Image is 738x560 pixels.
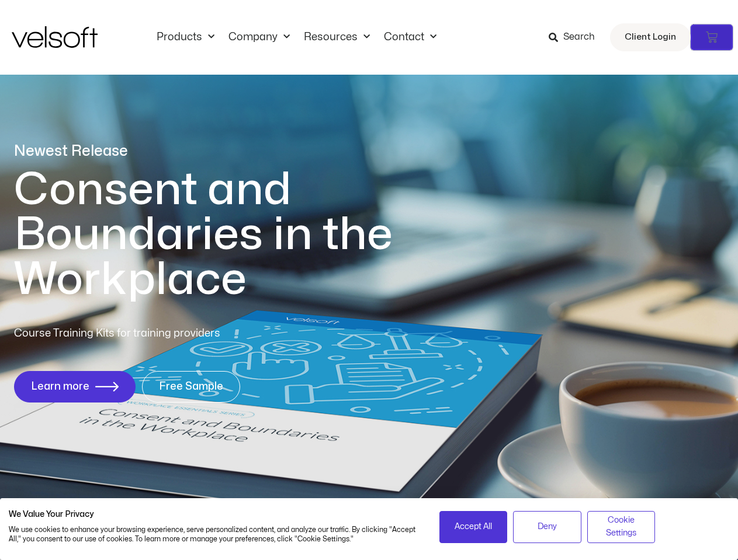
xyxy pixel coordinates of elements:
p: Newest Release [14,141,441,162]
span: Cookie Settings [595,514,648,540]
span: Client Login [625,30,676,45]
span: Search [563,30,595,45]
button: Accept all cookies [439,511,508,543]
a: ContactMenu Toggle [377,31,444,44]
span: Accept All [455,520,492,533]
span: Learn more [31,381,89,393]
p: Course Training Kits for training providers [14,325,305,342]
a: Search [549,27,603,47]
a: Free Sample [142,371,240,402]
button: Deny all cookies [513,511,581,543]
a: ProductsMenu Toggle [150,31,221,44]
h1: Consent and Boundaries in the Workplace [14,167,441,302]
a: CompanyMenu Toggle [221,31,297,44]
button: Adjust cookie preferences [587,511,656,543]
span: Free Sample [159,381,223,393]
h2: We Value Your Privacy [9,509,422,520]
a: Learn more [14,371,136,402]
nav: Menu [150,31,444,44]
p: We use cookies to enhance your browsing experience, serve personalized content, and analyze our t... [9,524,422,544]
img: Velsoft Training Materials [12,26,98,48]
a: ResourcesMenu Toggle [297,31,377,44]
a: Client Login [610,23,691,51]
span: Deny [538,520,557,533]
